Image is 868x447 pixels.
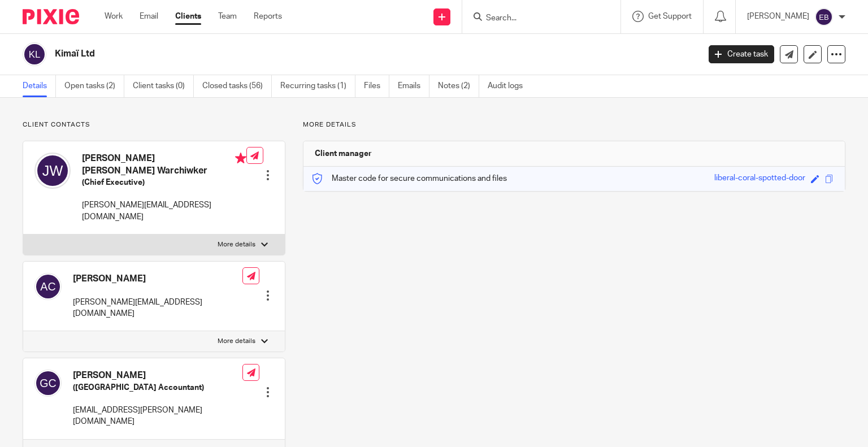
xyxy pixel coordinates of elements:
img: svg%3E [23,42,46,66]
a: Emails [398,75,429,97]
a: Open tasks (2) [64,75,124,97]
img: svg%3E [34,273,62,300]
p: More details [218,240,255,249]
a: Email [140,11,158,22]
span: Edit code [811,175,819,183]
a: Send new email [780,45,798,63]
h5: (Chief Executive) [82,177,246,188]
div: liberal-coral-spotted-door [714,172,805,185]
p: [PERSON_NAME][EMAIL_ADDRESS][DOMAIN_NAME] [73,297,242,320]
a: Recurring tasks (1) [280,75,355,97]
a: Files [364,75,389,97]
a: Closed tasks (56) [202,75,272,97]
p: More details [303,120,845,129]
h2: Kimaï Ltd [55,48,565,60]
h4: [PERSON_NAME] [73,370,242,381]
a: Notes (2) [438,75,479,97]
span: Copy to clipboard [825,175,834,183]
h4: [PERSON_NAME] [PERSON_NAME] Warchiwker [82,153,246,177]
img: svg%3E [815,8,833,26]
p: Client contacts [23,120,285,129]
h3: Client manager [315,148,372,159]
a: Work [105,11,123,22]
img: Pixie [23,9,79,24]
h5: ([GEOGRAPHIC_DATA] Accountant) [73,382,242,393]
a: Audit logs [488,75,531,97]
p: Master code for secure communications and files [312,173,507,184]
img: svg%3E [34,370,62,397]
a: Details [23,75,56,97]
span: Get Support [648,12,692,20]
h4: [PERSON_NAME] [73,273,242,285]
a: Edit client [804,45,822,63]
p: More details [218,337,255,346]
i: Primary [235,153,246,164]
input: Search [485,14,587,24]
a: Team [218,11,237,22]
p: [PERSON_NAME] [747,11,809,22]
p: [EMAIL_ADDRESS][PERSON_NAME][DOMAIN_NAME] [73,405,242,428]
a: Create task [709,45,774,63]
a: Clients [175,11,201,22]
a: Reports [254,11,282,22]
img: svg%3E [34,153,71,189]
a: Client tasks (0) [133,75,194,97]
p: [PERSON_NAME][EMAIL_ADDRESS][DOMAIN_NAME] [82,199,246,223]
